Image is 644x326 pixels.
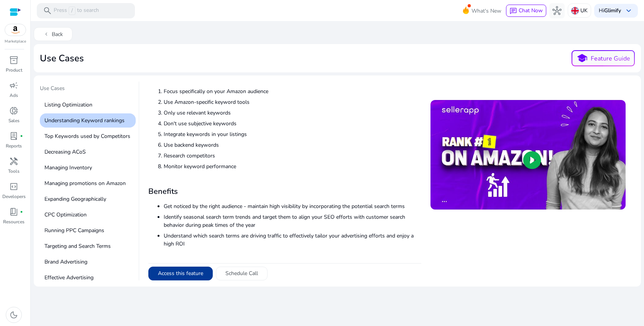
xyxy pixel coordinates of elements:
[9,56,18,65] span: inventory_2
[472,4,501,18] span: What's New
[40,223,136,238] p: Running PPC Campaigns
[34,27,72,41] button: chevron_leftBack
[9,106,18,115] span: donut_small
[40,270,136,285] p: Effective Advertising
[521,149,543,170] span: play_circle
[599,8,621,13] p: Hi
[216,267,268,280] button: Schedule Call
[40,192,136,206] p: Expanding Geographically
[40,145,136,159] p: Decreasing ACoS
[604,7,621,14] b: Glimify
[40,161,136,175] p: Managing Inventory
[20,134,23,138] span: fiber_manual_record
[549,3,565,18] button: hub
[20,210,23,213] span: fiber_manual_record
[164,213,421,229] li: Identify seasonal search term trends and target them to align your SEO efforts with customer sear...
[164,109,421,117] li: Only use relevant keywords
[54,7,99,15] p: Press to search
[2,193,26,200] p: Developers
[148,187,421,196] h3: Benefits
[572,50,635,66] button: schoolFeature Guide
[164,87,421,95] li: Focus specifically on your Amazon audience
[164,202,421,210] li: Get noticed by the right audience - maintain high visibility by incorporating the potential searc...
[5,24,26,36] img: amazon.svg
[40,239,136,253] p: Targeting and Search Terms
[3,218,25,225] p: Resources
[509,7,517,15] span: chat
[40,84,136,95] p: Use Cases
[9,131,18,141] span: lab_profile
[40,53,84,64] h2: Use Cases
[9,310,18,319] span: dark_mode
[164,130,421,138] li: Integrate keywords in your listings
[580,4,588,17] p: UK
[164,98,421,106] li: Use Amazon-specific keyword tools
[164,162,421,170] li: Monitor keyword performance
[624,6,633,15] span: keyboard_arrow_down
[40,98,136,112] p: Listing Optimization
[164,141,421,149] li: Use backend keywords
[69,7,76,15] span: /
[8,168,20,175] p: Tools
[6,143,22,149] p: Reports
[10,92,18,99] p: Ads
[577,53,588,64] span: school
[591,54,630,63] p: Feature Guide
[5,39,26,44] p: Marketplace
[40,113,136,128] p: Understanding Keyword rankings
[40,129,136,143] p: Top Keywords used by Competitors
[40,255,136,269] p: Brand Advertising
[40,208,136,222] p: CPC Optimization
[164,152,421,160] li: Research competitors
[506,5,546,17] button: chatChat Now
[43,6,52,15] span: search
[9,182,18,191] span: code_blocks
[9,157,18,166] span: handyman
[6,67,22,74] p: Product
[164,232,421,248] li: Understand which search terms are driving traffic to effectively tailor your advertising efforts ...
[552,6,562,15] span: hub
[148,267,213,280] button: Access this feature
[9,81,18,90] span: campaign
[571,7,579,15] img: uk.svg
[9,207,18,216] span: book_4
[8,117,20,124] p: Sales
[40,176,136,190] p: Managing promotions on Amazon
[430,100,626,210] img: sddefault.jpg
[519,7,543,14] span: Chat Now
[43,31,49,37] span: chevron_left
[164,120,421,128] li: Don't use subjective keywords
